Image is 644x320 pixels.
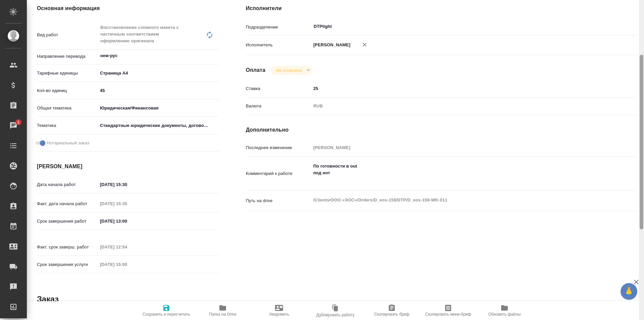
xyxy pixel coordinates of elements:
[357,37,372,52] button: Удалить исполнителя
[246,197,311,204] p: Путь на drive
[13,119,23,126] span: 1
[274,67,304,73] button: Не оплачена
[143,312,190,317] span: Сохранить и пересчитать
[37,244,98,250] p: Факт. срок заверш. работ
[98,216,156,226] input: ✎ Введи что-нибудь
[311,42,351,48] p: [PERSON_NAME]
[311,143,604,152] input: Пустое поле
[374,312,409,317] span: Скопировать бриф
[600,26,602,27] button: Open
[209,312,236,317] span: Папка на Drive
[316,313,355,317] span: Дублировать работу
[37,70,98,77] p: Тарифные единицы
[311,100,604,112] div: RUB
[37,261,98,268] p: Срок завершения услуги
[621,283,637,300] button: 🙏
[98,67,219,79] div: Страница А4
[37,4,219,12] h4: Основная информация
[364,301,420,320] button: Скопировать бриф
[37,53,98,60] p: Направление перевода
[251,301,307,320] button: Уведомить
[246,103,311,109] p: Валюта
[215,55,217,56] button: Open
[246,126,637,134] h4: Дополнительно
[37,32,98,38] p: Вид работ
[37,122,98,129] p: Тематика
[311,194,604,206] textarea: /Clients/ООО «ЭОС»/Orders/D_eos-159/DTP/D_eos-159-WK-011
[37,87,98,94] p: Кол-во единиц
[37,163,219,171] h4: [PERSON_NAME]
[47,140,89,146] span: Нотариальный заказ
[269,312,289,317] span: Уведомить
[476,301,533,320] button: Обновить файлы
[246,144,311,151] p: Последнее изменение
[98,260,156,269] input: Пустое поле
[246,24,311,31] p: Подразделение
[311,84,604,93] input: ✎ Введи что-нибудь
[98,242,156,252] input: Пустое поле
[307,301,364,320] button: Дублировать работу
[98,199,156,209] input: Пустое поле
[37,294,59,305] h2: Заказ
[420,301,476,320] button: Скопировать мини-бриф
[623,284,635,299] span: 🙏
[98,102,219,114] div: Юридическая/Финансовая
[246,42,311,48] p: Исполнитель
[37,218,98,225] p: Срок завершения работ
[2,117,25,134] a: 1
[37,181,98,188] p: Дата начала работ
[271,66,312,75] div: Не оплачена
[246,170,311,177] p: Комментарий к работе
[311,161,604,185] textarea: По готовности в out под нот
[195,301,251,320] button: Папка на Drive
[246,85,311,92] p: Ставка
[246,66,266,74] h4: Оплата
[138,301,195,320] button: Сохранить и пересчитать
[246,4,637,12] h4: Исполнители
[98,120,219,131] div: Стандартные юридические документы, договоры, уставы
[37,105,98,111] p: Общая тематика
[98,86,219,95] input: ✎ Введи что-нибудь
[37,200,98,207] p: Факт. дата начала работ
[98,180,156,189] input: ✎ Введи что-нибудь
[488,312,521,317] span: Обновить файлы
[425,312,471,317] span: Скопировать мини-бриф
